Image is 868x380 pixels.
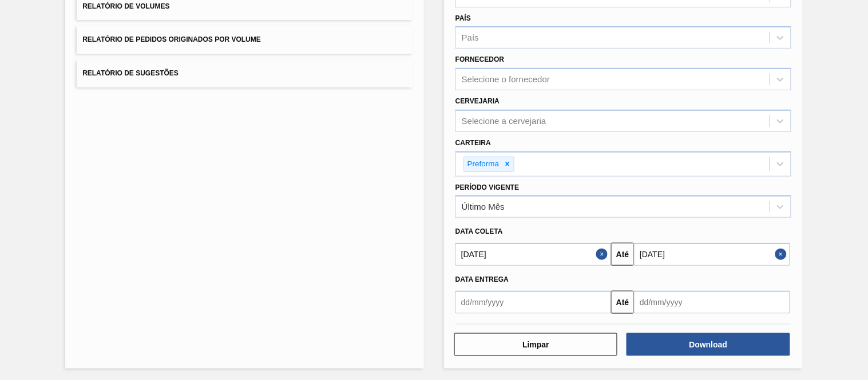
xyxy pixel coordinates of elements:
[464,157,501,171] div: Preforma
[82,2,169,10] span: Relatório de Volumes
[455,139,491,147] label: Carteira
[455,55,504,63] label: Fornecedor
[775,243,790,266] button: Close
[462,116,546,126] div: Selecione a cervejaria
[454,333,617,356] button: Limpar
[77,26,413,54] button: Relatório de Pedidos Originados por Volume
[455,97,500,105] label: Cervejaria
[634,243,790,266] input: dd/mm/yyyy
[462,33,479,43] div: País
[596,243,611,266] button: Close
[634,291,790,314] input: dd/mm/yyyy
[455,243,611,266] input: dd/mm/yyyy
[455,183,519,191] label: Período Vigente
[611,243,634,266] button: Até
[82,35,261,43] span: Relatório de Pedidos Originados por Volume
[611,291,634,314] button: Até
[82,69,179,77] span: Relatório de Sugestões
[462,202,505,212] div: Último Mês
[455,275,509,283] span: Data entrega
[627,333,790,356] button: Download
[77,59,413,87] button: Relatório de Sugestões
[455,227,503,235] span: Data coleta
[455,291,611,314] input: dd/mm/yyyy
[455,14,471,22] label: País
[462,75,550,85] div: Selecione o fornecedor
